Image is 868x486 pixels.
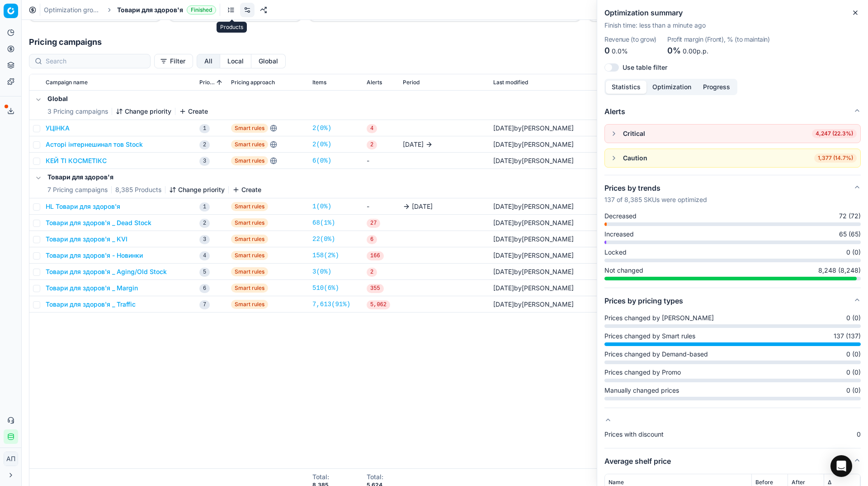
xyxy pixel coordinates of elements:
[604,430,664,439] span: Prices with discount
[604,99,861,124] button: Alerts
[846,368,861,377] span: 0 (0)
[604,350,708,359] span: Prices changed by Demand-based
[493,268,514,275] span: [DATE]
[403,79,420,86] span: Period
[312,300,350,309] a: 7,613(91%)
[46,156,107,165] button: КЕЙ ТІ КОСМЕТІКС
[493,156,574,165] div: by [PERSON_NAME]
[846,248,861,257] span: 0 (0)
[44,5,102,14] a: Optimization groups
[493,251,514,259] span: [DATE]
[493,300,574,309] div: by [PERSON_NAME]
[623,64,667,71] label: Use table filter
[367,284,384,293] span: 355
[367,140,377,149] span: 2
[215,78,224,87] button: Sorted by Priority ascending
[367,79,382,86] span: Alerts
[46,202,120,211] button: HL Товари для здоров'я
[312,251,339,260] a: 158(2%)
[604,124,861,175] div: Alerts
[46,218,151,227] button: Товари для здоров'я _ Dead Stock
[839,230,861,239] span: 65 (65)
[367,300,390,309] span: 5,062
[367,268,377,277] span: 2
[604,21,861,30] p: Finish time : less than a minute ago
[312,202,331,211] a: 1(0%)
[231,267,268,276] span: Smart rules
[363,198,399,215] td: -
[117,5,216,14] span: Товари для здоров'яFinished
[367,124,377,133] span: 4
[367,472,383,481] div: Total :
[834,332,861,341] span: 137 (137)
[493,218,574,227] div: by [PERSON_NAME]
[493,124,514,132] span: [DATE]
[312,472,329,481] div: Total :
[312,267,331,276] a: 3(0%)
[199,251,210,260] span: 4
[46,235,127,244] button: Товари для здоров'я _ KVI
[857,430,861,439] span: 0
[197,54,220,68] button: all
[232,185,261,194] button: Create
[846,313,861,322] span: 0 (0)
[604,313,714,322] span: Prices changed by [PERSON_NAME]
[792,479,805,486] span: After
[493,235,574,244] div: by [PERSON_NAME]
[312,124,331,133] a: 2(0%)
[697,81,736,94] button: Progress
[312,284,339,293] a: 510(6%)
[683,47,708,55] span: 0.00p.p.
[604,313,861,408] div: Prices by pricing types
[231,235,268,244] span: Smart rules
[199,202,210,212] span: 1
[604,448,861,474] button: Average shelf price
[47,107,108,116] span: 3 Pricing campaigns
[604,195,707,204] p: 137 of 8,385 SKUs were optimized
[493,124,574,133] div: by [PERSON_NAME]
[47,185,108,194] span: 7 Pricing campaigns
[667,46,681,55] span: 0%
[363,153,399,169] td: -
[818,266,861,275] span: 8,248 (8,248)
[231,251,268,260] span: Smart rules
[828,479,831,486] span: ∆
[403,140,424,149] span: [DATE]
[199,284,210,293] span: 6
[231,300,268,309] span: Smart rules
[493,202,514,210] span: [DATE]
[231,79,275,86] span: Pricing approach
[493,284,514,292] span: [DATE]
[199,140,210,149] span: 2
[220,54,251,68] button: local
[493,219,514,226] span: [DATE]
[604,36,656,43] dt: Revenue (to grow)
[231,218,268,227] span: Smart rules
[493,157,514,164] span: [DATE]
[46,267,167,276] button: Товари для здоров'я _ Aging/Old Stock
[46,251,143,260] button: Товари для здоров'я - Новинки
[47,173,261,182] h5: Товари для здоров'я
[604,230,634,239] span: Increased
[367,251,384,260] span: 166
[22,36,868,48] h1: Pricing campaigns
[187,5,216,14] span: Finished
[312,140,331,149] a: 2(0%)
[46,124,70,133] button: УЦІНКА
[604,212,861,288] div: Prices by trends137 of 8,385 SKUs were optimized
[493,140,514,148] span: [DATE]
[493,251,574,260] div: by [PERSON_NAME]
[493,202,574,211] div: by [PERSON_NAME]
[179,107,208,116] button: Create
[4,452,18,466] span: АП
[493,267,574,276] div: by [PERSON_NAME]
[604,368,681,377] span: Prices changed by Promo
[604,212,637,221] span: Decreased
[46,57,145,66] input: Search
[604,7,861,18] h2: Optimization summary
[47,94,208,103] h5: Global
[312,235,335,244] a: 22(0%)
[846,350,861,359] span: 0 (0)
[199,235,210,244] span: 3
[755,479,773,486] span: Before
